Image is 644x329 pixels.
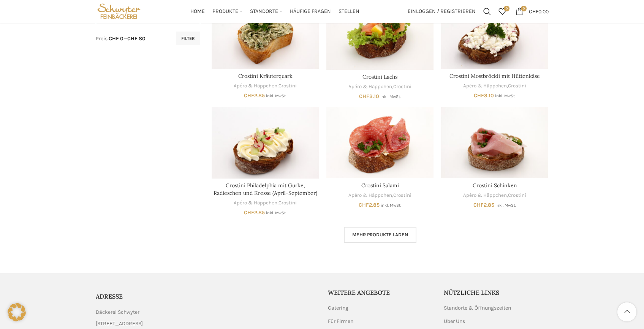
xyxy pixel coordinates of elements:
[362,73,397,80] a: Crostini Lachs
[244,209,254,216] span: CHF
[359,93,369,100] span: CHF
[444,318,466,325] a: Über Uns
[244,92,254,99] span: CHF
[127,35,146,42] span: CHF 80
[381,203,401,208] small: inkl. MwSt.
[278,82,297,90] a: Crostini
[352,232,408,238] span: Mehr Produkte laden
[473,202,484,208] span: CHF
[212,4,242,19] a: Produkte
[474,92,484,99] span: CHF
[495,4,510,19] div: Meine Wunschliste
[348,192,392,199] a: Apéro & Häppchen
[495,93,516,98] small: inkl. MwSt.
[176,32,200,45] button: Filter
[473,182,517,189] a: Crostini Schinken
[328,288,433,297] h5: Weitere Angebote
[508,192,526,199] a: Crostini
[250,8,278,15] span: Standorte
[212,8,238,15] span: Produkte
[212,199,319,207] div: ,
[408,9,476,14] span: Einloggen / Registrieren
[463,82,507,90] a: Apéro & Häppchen
[96,308,139,316] span: Bäckerei Schwyter
[212,82,319,90] div: ,
[214,182,317,196] a: Crostini Philadelphia mit Gurke, Radieschen und Kresse (April-September)
[512,4,552,19] a: 0 CHF0.00
[495,203,516,208] small: inkl. MwSt.
[328,304,349,312] a: Catering
[508,82,526,90] a: Crostini
[96,8,142,14] a: Site logo
[212,107,319,179] a: Crostini Philadelphia mit Gurke, Radieschen und Kresse (April-September)
[146,4,403,19] div: Main navigation
[504,6,510,11] span: 0
[250,4,282,19] a: Standorte
[473,202,494,208] bdi: 2.85
[344,227,416,243] a: Mehr Produkte laden
[463,192,507,199] a: Apéro & Häppchen
[96,35,146,43] div: Preis: —
[348,83,392,90] a: Apéro & Häppchen
[96,320,143,328] span: [STREET_ADDRESS]
[441,82,548,90] div: ,
[234,199,277,207] a: Apéro & Häppchen
[238,73,293,79] a: Crostini Kräuterquark
[339,8,359,15] span: Stellen
[441,107,548,178] a: Crostini Schinken
[359,202,380,208] bdi: 2.85
[266,210,286,215] small: inkl. MwSt.
[266,93,286,98] small: inkl. MwSt.
[290,4,331,19] a: Häufige Fragen
[521,6,527,11] span: 0
[495,4,510,19] a: 0
[449,73,540,79] a: Crostini Mostbröckli mit Hüttenkäse
[361,182,399,189] a: Crostini Salami
[234,82,277,90] a: Apéro & Häppchen
[393,83,411,90] a: Crostini
[339,4,359,19] a: Stellen
[190,4,205,19] a: Home
[278,199,297,207] a: Crostini
[96,293,123,300] span: ADRESSE
[441,192,548,199] div: ,
[444,288,549,297] h5: Nützliche Links
[359,202,369,208] span: CHF
[529,8,538,14] span: CHF
[479,4,495,19] a: Suchen
[326,192,434,199] div: ,
[290,8,331,15] span: Häufige Fragen
[404,4,479,19] a: Einloggen / Registrieren
[380,94,401,99] small: inkl. MwSt.
[474,92,494,99] bdi: 3.10
[244,92,265,99] bdi: 2.85
[109,35,123,42] span: CHF 0
[190,8,205,15] span: Home
[444,304,512,312] a: Standorte & Öffnungszeiten
[326,83,434,90] div: ,
[617,302,636,321] a: Scroll to top button
[359,93,379,100] bdi: 3.10
[244,209,265,216] bdi: 2.85
[529,8,549,14] bdi: 0.00
[326,107,434,178] a: Crostini Salami
[328,318,354,325] a: Für Firmen
[393,192,411,199] a: Crostini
